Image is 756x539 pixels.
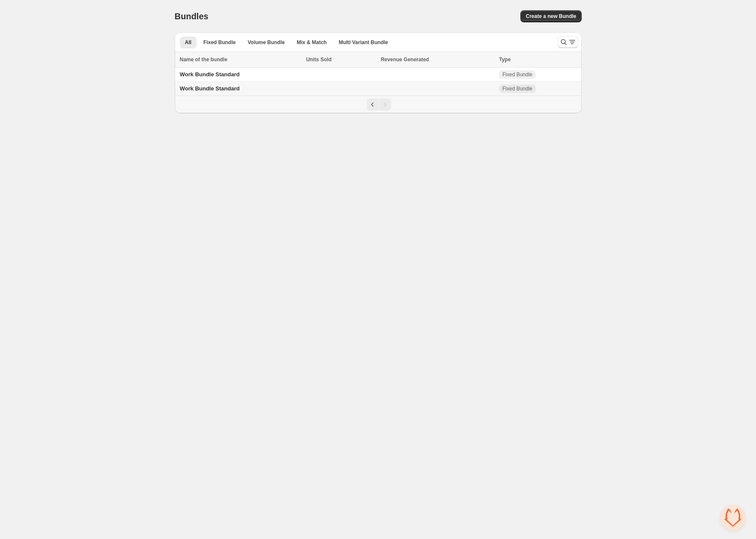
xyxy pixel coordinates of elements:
button: Search and filter results [558,36,578,48]
span: Create a new Bundle [526,13,576,20]
h1: Bundles [175,11,209,21]
nav: Pagination [175,96,582,113]
div: Type [499,55,577,64]
span: Fixed Bundle [502,71,532,78]
span: Fixed Bundle [502,85,532,92]
div: Open chat [720,505,746,530]
button: Create a new Bundle [520,10,581,22]
span: Units Sold [306,55,332,64]
button: Previous [367,99,379,111]
button: Revenue Generated [381,55,438,64]
div: Name of the bundle [180,55,301,64]
span: Volume Bundle [248,39,284,46]
span: Work Bundle Standard [180,85,240,92]
span: All [185,39,191,46]
span: Mix & Match [297,39,327,46]
span: Revenue Generated [381,55,429,64]
span: Work Bundle Standard [180,71,240,78]
span: Multi Variant Bundle [339,39,388,46]
button: Units Sold [306,55,340,64]
span: Fixed Bundle [203,39,236,46]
